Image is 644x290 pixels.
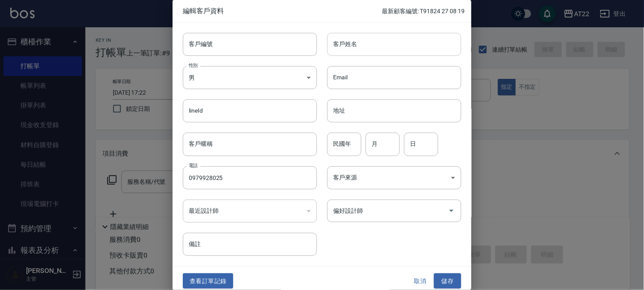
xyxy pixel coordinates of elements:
span: 編輯客戶資料 [183,7,382,15]
label: 性別 [189,62,198,69]
button: 儲存 [434,273,461,289]
button: Open [445,204,458,217]
p: 最新顧客編號: T91824 27 08 19 [382,7,465,16]
button: 取消 [407,273,434,289]
button: 查看訂單記錄 [183,273,233,289]
label: 電話 [189,162,198,169]
div: 男 [183,66,317,89]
